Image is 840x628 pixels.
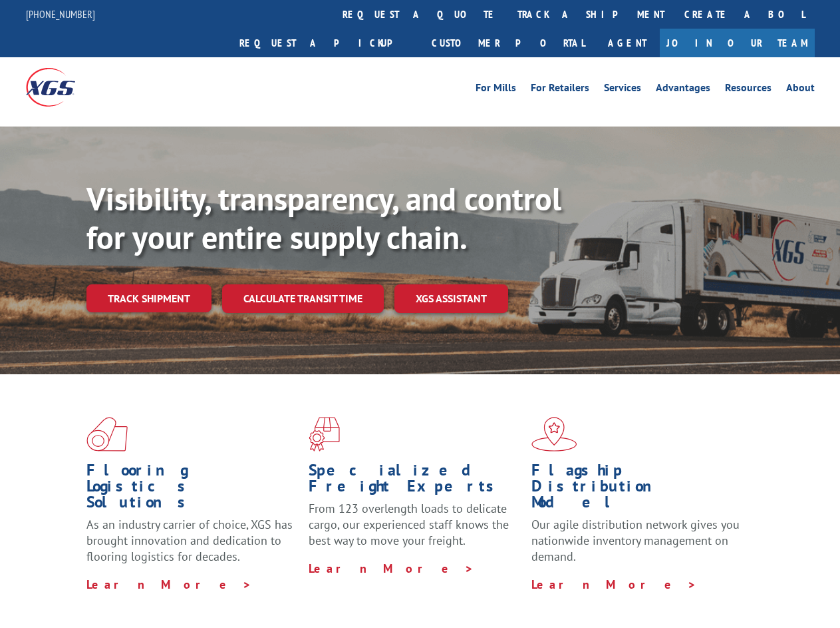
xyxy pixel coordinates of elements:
[86,517,293,564] span: As an industry carrier of choice, XGS has brought innovation and dedication to flooring logistics...
[656,83,710,97] a: Advantages
[86,417,128,452] img: xgs-icon-total-supply-chain-intelligence-red
[595,29,660,57] a: Agent
[309,561,474,576] a: Learn More >
[725,83,771,97] a: Resources
[604,83,641,97] a: Services
[531,83,589,97] a: For Retailers
[309,417,340,452] img: xgs-icon-focused-on-flooring-red
[86,577,252,592] a: Learn More >
[531,517,740,564] span: Our agile distribution network gives you nationwide inventory management on demand.
[26,7,95,21] a: [PHONE_NUMBER]
[531,462,744,517] h1: Flagship Distribution Model
[786,83,815,97] a: About
[309,501,521,560] p: From 123 overlength loads to delicate cargo, our experienced staff knows the best way to move you...
[86,462,299,517] h1: Flooring Logistics Solutions
[660,29,815,57] a: Join Our Team
[531,417,577,452] img: xgs-icon-flagship-distribution-model-red
[476,83,516,97] a: For Mills
[86,178,561,258] b: Visibility, transparency, and control for your entire supply chain.
[309,462,521,501] h1: Specialized Freight Experts
[422,29,595,57] a: Customer Portal
[86,284,211,312] a: Track shipment
[229,29,422,57] a: Request a pickup
[222,284,384,313] a: Calculate transit time
[394,284,508,313] a: XGS ASSISTANT
[531,577,697,592] a: Learn More >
